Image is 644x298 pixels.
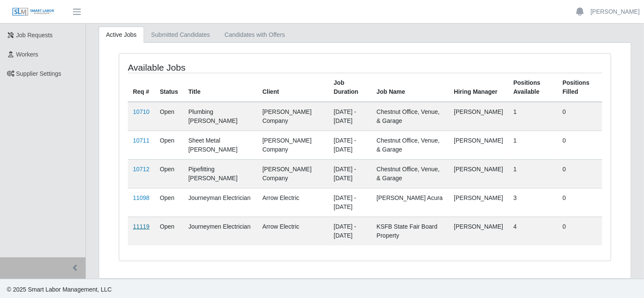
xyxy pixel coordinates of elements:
a: Submitted Candidates [144,27,218,43]
td: Pipefitting [PERSON_NAME] [183,159,257,188]
th: Hiring Manager [449,73,508,102]
td: [DATE] - [DATE] [329,159,371,188]
td: [DATE] - [DATE] [329,102,371,131]
td: KSFB State Fair Board Property [371,217,449,245]
td: Chestnut Office, Venue, & Garage [371,159,449,188]
td: 0 [557,217,602,245]
th: Title [183,73,257,102]
td: [DATE] - [DATE] [329,131,371,159]
td: Open [155,131,183,159]
td: [PERSON_NAME] [449,188,508,217]
td: Chestnut Office, Venue, & Garage [371,131,449,159]
td: [DATE] - [DATE] [329,217,371,245]
span: Workers [16,51,38,58]
td: Chestnut Office, Venue, & Garage [371,102,449,131]
td: Journeymen Electrician [183,217,257,245]
a: 11119 [133,223,150,230]
td: [PERSON_NAME] [449,217,508,245]
td: 3 [508,188,557,217]
td: 0 [557,188,602,217]
a: 10711 [133,137,150,144]
th: Positions Available [508,73,557,102]
td: Journeyman Electrician [183,188,257,217]
td: [PERSON_NAME] Acura [371,188,449,217]
td: Plumbing [PERSON_NAME] [183,102,257,131]
td: 0 [557,102,602,131]
th: Req # [128,73,155,102]
td: 1 [508,131,557,159]
a: 10710 [133,108,150,115]
td: [PERSON_NAME] Company [257,159,329,188]
th: Status [155,73,183,102]
td: [PERSON_NAME] [449,102,508,131]
span: Job Requests [16,32,53,39]
span: Supplier Settings [16,70,62,77]
td: [PERSON_NAME] Company [257,131,329,159]
h4: Available Jobs [128,62,318,73]
td: Open [155,159,183,188]
a: Active Jobs [99,27,144,43]
td: 1 [508,159,557,188]
td: Open [155,102,183,131]
td: Sheet Metal [PERSON_NAME] [183,131,257,159]
td: 4 [508,217,557,245]
td: Arrow Electric [257,217,329,245]
td: Arrow Electric [257,188,329,217]
a: Candidates with Offers [217,27,292,43]
td: Open [155,188,183,217]
img: SLM Logo [12,7,55,17]
a: 10712 [133,166,150,173]
td: [DATE] - [DATE] [329,188,371,217]
td: 0 [557,159,602,188]
span: © 2025 Smart Labor Management, LLC [7,286,112,293]
a: [PERSON_NAME] [591,7,640,16]
th: Job Name [371,73,449,102]
a: 11098 [133,194,150,201]
th: Positions Filled [557,73,602,102]
td: 0 [557,131,602,159]
td: 1 [508,102,557,131]
td: Open [155,217,183,245]
th: Job Duration [329,73,371,102]
td: [PERSON_NAME] Company [257,102,329,131]
th: Client [257,73,329,102]
td: [PERSON_NAME] [449,131,508,159]
td: [PERSON_NAME] [449,159,508,188]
